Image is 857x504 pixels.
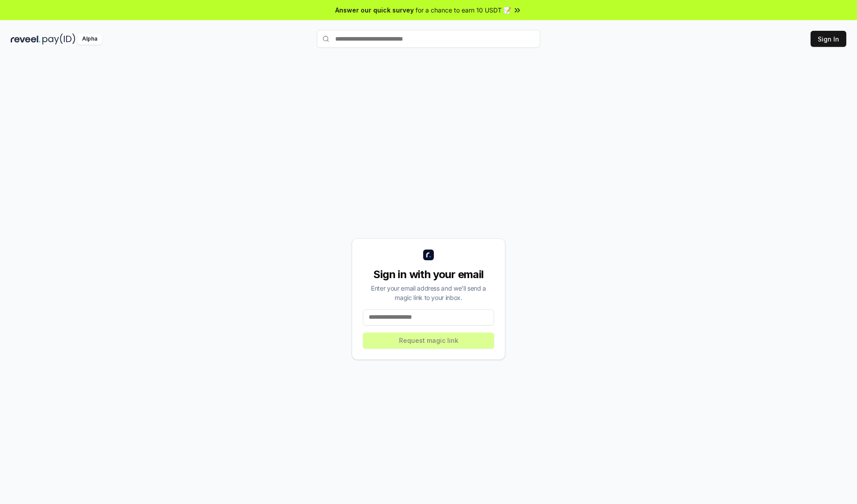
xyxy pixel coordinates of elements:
div: Enter your email address and we’ll send a magic link to your inbox. [363,283,494,302]
span: for a chance to earn 10 USDT 📝 [416,5,511,15]
img: pay_id [42,33,75,45]
div: Sign in with your email [363,267,494,282]
img: logo_small [423,250,434,260]
img: reveel_dark [11,33,41,45]
span: Answer our quick survey [335,5,414,15]
div: Alpha [77,33,102,45]
button: Sign In [811,31,846,47]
